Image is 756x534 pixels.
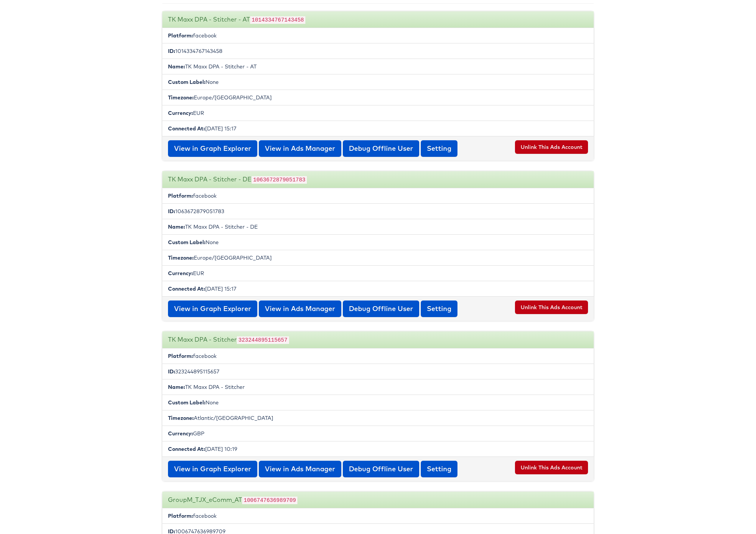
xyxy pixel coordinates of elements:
[421,300,457,317] button: Setting
[168,446,205,452] b: Connected At:
[237,336,289,344] code: 323244895115657
[162,508,594,524] li: facebook
[168,399,205,406] b: Custom Label:
[168,239,205,246] b: Custom Label:
[168,48,175,54] b: ID:
[162,105,594,121] li: EUR
[168,512,193,519] b: Platform:
[168,208,175,215] b: ID:
[242,497,297,504] code: 1006747636989709
[162,74,594,90] li: None
[162,234,594,250] li: None
[162,250,594,266] li: Europe/[GEOGRAPHIC_DATA]
[259,300,341,317] a: View in Ads Manager
[168,79,205,85] b: Custom Label:
[168,461,257,477] a: View in Graph Explorer
[421,461,457,477] button: Setting
[162,426,594,441] li: GBP
[168,270,193,277] b: Currency:
[515,461,588,474] button: Unlink This Ads Account
[162,265,594,281] li: EUR
[250,16,305,24] code: 1014334767143458
[162,43,594,59] li: 1014334767143458
[343,461,419,477] a: Debug Offline User
[168,254,194,261] b: Timezone:
[168,430,193,437] b: Currency:
[162,348,594,364] li: facebook
[343,140,419,157] a: Debug Offline User
[162,188,594,204] li: facebook
[421,140,457,157] button: Setting
[162,219,594,235] li: TK Maxx DPA - Stitcher - DE
[168,110,193,116] b: Currency:
[162,441,594,457] li: [DATE] 10:19
[162,364,594,379] li: 323244895115657
[168,32,193,39] b: Platform:
[162,11,594,28] div: TK Maxx DPA - Stitcher - AT
[515,300,588,314] button: Unlink This Ads Account
[162,410,594,426] li: Atlantic/[GEOGRAPHIC_DATA]
[162,171,594,188] div: TK Maxx DPA - Stitcher - DE
[162,203,594,219] li: 1063672879051783
[168,192,193,199] b: Platform:
[168,415,194,421] b: Timezone:
[162,90,594,105] li: Europe/[GEOGRAPHIC_DATA]
[168,140,257,157] a: View in Graph Explorer
[168,285,205,292] b: Connected At:
[168,223,185,230] b: Name:
[168,94,194,101] b: Timezone:
[162,331,594,348] div: TK Maxx DPA - Stitcher
[343,300,419,317] a: Debug Offline User
[515,140,588,154] button: Unlink This Ads Account
[168,125,205,132] b: Connected At:
[168,368,175,375] b: ID:
[259,461,341,477] a: View in Ads Manager
[162,379,594,395] li: TK Maxx DPA - Stitcher
[162,395,594,410] li: None
[252,176,307,184] code: 1063672879051783
[162,59,594,74] li: TK Maxx DPA - Stitcher - AT
[168,300,257,317] a: View in Graph Explorer
[162,281,594,297] li: [DATE] 15:17
[168,63,185,70] b: Name:
[162,492,594,509] div: GroupM_TJX_eComm_AT
[168,353,193,359] b: Platform:
[162,121,594,136] li: [DATE] 15:17
[259,140,341,157] a: View in Ads Manager
[168,384,185,390] b: Name:
[162,28,594,43] li: facebook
